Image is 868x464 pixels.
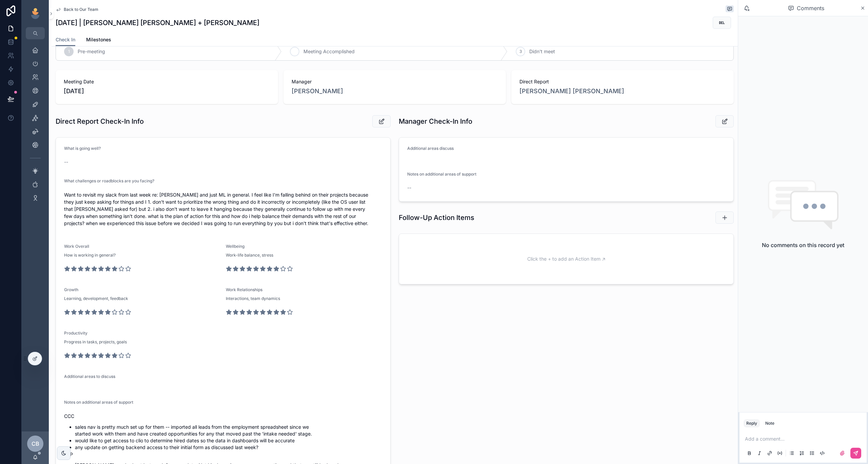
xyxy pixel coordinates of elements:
button: Reply [744,419,760,427]
h2: No comments on this record yet [762,241,844,249]
span: 1 [68,49,70,54]
span: Work-life balance, stress [226,253,273,258]
span: Didn't meet [529,48,555,55]
a: Milestones [86,34,111,47]
a: Check In [56,34,75,46]
h1: Follow-Up Action Items [399,213,474,222]
span: Milestones [86,36,111,43]
img: App logo [30,8,41,19]
span: Notes on additional areas of support [407,172,476,177]
li: would like to get access to clio to determine hired dates so the data in dashboards will be accurate [75,437,382,444]
span: CB [32,440,39,448]
span: Meeting Accomplished [303,48,355,55]
span: Comments [797,4,824,12]
span: Click the + to add an Action Item ↗ [527,256,606,262]
span: Additional areas to discuss [64,374,115,379]
a: [PERSON_NAME] [292,86,343,96]
span: Pre-meeting [78,48,105,55]
a: Back to Our Team [56,7,98,12]
span: 3 [519,49,522,54]
li: any update on getting backend access to their initial form as discussed last week? [75,444,382,451]
span: How is working in general? [64,253,116,258]
span: Wellbeing [226,244,244,249]
span: What is going well? [64,146,101,151]
h1: [DATE] | [PERSON_NAME] [PERSON_NAME] + [PERSON_NAME] [56,18,259,27]
span: What challenges or roadblocks are you facing? [64,178,154,183]
h1: Direct Report Check-In Info [56,117,144,126]
span: Interactions, team dynamics [226,296,280,301]
span: Additional areas discuss [407,146,454,151]
span: Progress in tasks, projects, goals [64,339,127,345]
span: Work Overall [64,244,89,249]
span: Meeting Date [64,78,270,85]
span: Work Relationships [226,287,262,292]
div: Note [765,421,774,426]
p: Want to revisit my slack from last week re: [PERSON_NAME] and just ML in general. I feel like I'm... [64,191,382,227]
span: Direct Report [519,78,726,85]
span: Check In [56,36,75,43]
span: Productivity [64,330,87,336]
a: [PERSON_NAME] [PERSON_NAME] [519,86,624,96]
button: Note [763,419,777,427]
span: Growth [64,287,78,292]
span: Learning, development, feedback [64,296,128,301]
h1: Manager Check-In Info [399,117,472,126]
span: Back to Our Team [64,7,98,12]
span: Notes on additional areas of support [64,400,133,405]
p: CCC [64,412,382,420]
li: sales nav is pretty much set up for them -- imported all leads from the employment spreadsheet si... [75,424,382,437]
p: TFP [64,451,382,458]
span: Manager [292,78,498,85]
span: [DATE] [64,86,270,96]
div: scrollable content [22,39,49,213]
span: -- [64,159,68,165]
span: -- [407,184,411,191]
